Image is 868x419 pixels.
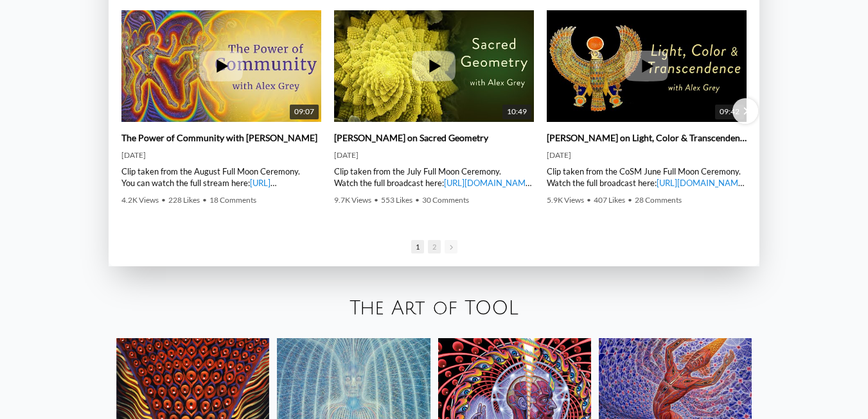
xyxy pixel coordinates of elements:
a: The Art of TOOL [350,298,518,319]
span: • [374,195,378,205]
span: 9.7K Views [334,195,371,205]
span: • [628,195,632,205]
a: [URL][DOMAIN_NAME] [444,178,533,188]
div: [DATE] [121,150,321,160]
span: • [587,195,591,205]
span: 4.2K Views [121,195,159,205]
a: Alex Grey on Light, Color & Transcendence 09:42 [547,10,747,122]
span: 407 Likes [594,195,625,205]
a: [PERSON_NAME] on Sacred Geometry [334,132,488,144]
span: 553 Likes [381,195,412,205]
div: Clip taken from the August Full Moon Ceremony. You can watch the full stream here: | [PERSON_NAME... [121,166,321,189]
span: • [415,195,420,205]
a: [PERSON_NAME] on Light, Color & Transcendence [547,132,747,144]
div: [DATE] [547,150,747,160]
span: 09:42 [715,105,744,119]
span: 5.9K Views [547,195,584,205]
span: 1 [411,240,424,253]
span: 18 Comments [209,195,256,205]
span: 228 Likes [168,195,200,205]
span: • [161,195,166,205]
span: 30 Comments [422,195,469,205]
span: 09:07 [290,105,319,119]
span: 28 Comments [635,195,682,205]
div: [DATE] [334,150,534,160]
span: 10:49 [502,105,531,119]
span: • [202,195,207,205]
a: The Power of Community with Alex Grey 09:07 [121,10,321,122]
div: Clip taken from the July Full Moon Ceremony. Watch the full broadcast here: | [PERSON_NAME] | ► W... [334,166,534,189]
a: Alex Grey on Sacred Geometry 10:49 [334,10,534,122]
a: The Power of Community with [PERSON_NAME] [121,132,317,144]
a: [URL][DOMAIN_NAME] [657,178,746,188]
div: Clip taken from the CoSM June Full Moon Ceremony. Watch the full broadcast here: | [PERSON_NAME] ... [547,166,747,189]
span: 2 [428,240,441,253]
